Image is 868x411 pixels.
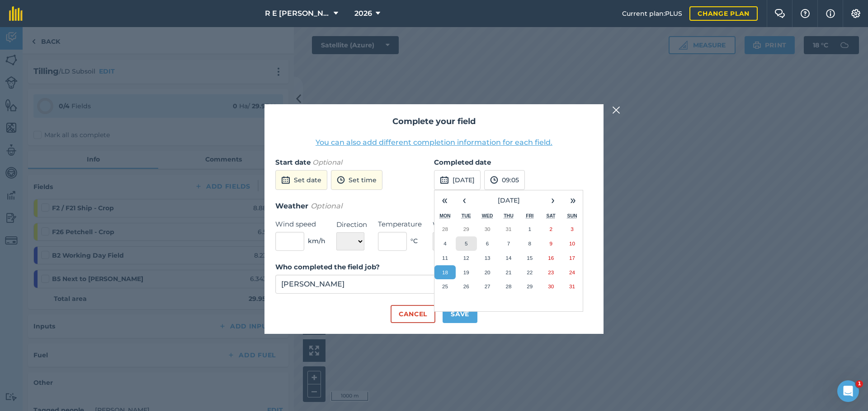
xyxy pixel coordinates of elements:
span: km/h [308,236,325,246]
abbr: 9 August 2025 [549,240,552,246]
abbr: Wednesday [482,213,493,218]
button: 20 August 2025 [477,265,498,280]
img: Two speech bubbles overlapping with the left bubble in the forefront [774,9,785,18]
img: svg+xml;base64,PD94bWwgdmVyc2lvbj0iMS4wIiBlbmNvZGluZz0idXRmLTgiPz4KPCEtLSBHZW5lcmF0b3I6IEFkb2JlIE... [490,175,498,185]
button: 29 July 2025 [456,222,477,236]
abbr: Sunday [567,213,577,218]
abbr: 24 August 2025 [569,269,575,275]
span: [DATE] [498,196,520,204]
button: [DATE] [474,190,543,210]
strong: Who completed the field job? [275,263,380,271]
button: 5 August 2025 [456,236,477,251]
button: Set time [331,170,382,190]
abbr: 28 August 2025 [505,283,511,289]
abbr: 20 August 2025 [485,269,491,275]
button: You can also add different completion information for each field. [316,137,552,148]
button: 10 August 2025 [561,236,583,251]
button: 8 August 2025 [519,236,540,251]
label: Temperature [378,219,422,230]
abbr: Saturday [547,213,556,218]
button: 15 August 2025 [519,251,540,265]
button: 14 August 2025 [498,251,519,265]
button: 31 July 2025 [498,222,519,236]
span: 2026 [354,8,372,19]
abbr: 16 August 2025 [548,255,554,261]
button: « [434,190,454,210]
strong: Completed date [434,158,491,166]
button: 09:05 [484,170,525,190]
img: A question mark icon [800,9,811,18]
button: 2 August 2025 [540,222,561,236]
abbr: 6 August 2025 [486,240,489,246]
h2: Complete your field [275,115,593,128]
abbr: 3 August 2025 [571,226,573,232]
img: svg+xml;base64,PD94bWwgdmVyc2lvbj0iMS4wIiBlbmNvZGluZz0idXRmLTgiPz4KPCEtLSBHZW5lcmF0b3I6IEFkb2JlIE... [281,175,290,185]
label: Wind speed [275,219,325,230]
abbr: 10 August 2025 [569,240,575,246]
button: Set date [275,170,327,190]
button: [DATE] [434,170,481,190]
abbr: 21 August 2025 [505,269,511,275]
button: 27 August 2025 [477,279,498,294]
abbr: Tuesday [462,213,471,218]
abbr: 8 August 2025 [528,240,531,246]
abbr: 28 July 2025 [442,226,448,232]
abbr: 23 August 2025 [548,269,554,275]
button: 13 August 2025 [477,251,498,265]
abbr: 15 August 2025 [527,255,533,261]
button: 25 August 2025 [434,279,456,294]
abbr: 1 August 2025 [528,226,531,232]
abbr: Monday [439,213,451,218]
img: svg+xml;base64,PD94bWwgdmVyc2lvbj0iMS4wIiBlbmNvZGluZz0idXRmLTgiPz4KPCEtLSBHZW5lcmF0b3I6IEFkb2JlIE... [440,175,449,185]
button: 12 August 2025 [456,251,477,265]
button: 1 August 2025 [519,222,540,236]
abbr: 30 August 2025 [548,283,554,289]
button: 26 August 2025 [456,279,477,294]
button: ‹ [454,190,474,210]
abbr: Thursday [504,213,514,218]
span: ° C [410,236,418,246]
abbr: Friday [526,213,533,218]
abbr: 12 August 2025 [463,255,469,261]
iframe: Intercom live chat [837,380,859,402]
abbr: 19 August 2025 [463,269,469,275]
span: 1 [856,380,863,388]
span: Current plan : PLUS [622,9,682,18]
abbr: 29 July 2025 [463,226,469,232]
abbr: 25 August 2025 [442,283,448,289]
button: 21 August 2025 [498,265,519,280]
abbr: 18 August 2025 [442,269,448,275]
a: Change plan [689,6,758,21]
button: 30 July 2025 [477,222,498,236]
abbr: 14 August 2025 [505,255,511,261]
button: 18 August 2025 [434,265,456,280]
button: 17 August 2025 [561,251,583,265]
img: svg+xml;base64,PD94bWwgdmVyc2lvbj0iMS4wIiBlbmNvZGluZz0idXRmLTgiPz4KPCEtLSBHZW5lcmF0b3I6IEFkb2JlIE... [337,175,345,185]
abbr: 13 August 2025 [485,255,491,261]
abbr: 17 August 2025 [569,255,575,261]
button: 28 July 2025 [434,222,456,236]
abbr: 22 August 2025 [527,269,533,275]
abbr: 11 August 2025 [442,255,448,261]
h3: Weather [275,200,593,212]
abbr: 29 August 2025 [527,283,533,289]
button: 11 August 2025 [434,251,456,265]
button: 9 August 2025 [540,236,561,251]
img: A cog icon [850,9,861,18]
button: 30 August 2025 [540,279,561,294]
button: 16 August 2025 [540,251,561,265]
button: 22 August 2025 [519,265,540,280]
button: 7 August 2025 [498,236,519,251]
label: Weather [433,219,477,230]
abbr: 30 July 2025 [485,226,491,232]
abbr: 31 July 2025 [505,226,511,232]
button: » [563,190,583,210]
button: Save [443,305,477,323]
button: Cancel [391,305,435,323]
button: › [543,190,563,210]
button: 28 August 2025 [498,279,519,294]
abbr: 7 August 2025 [507,240,510,246]
img: fieldmargin Logo [9,6,23,21]
button: 4 August 2025 [434,236,456,251]
em: Optional [311,202,342,210]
